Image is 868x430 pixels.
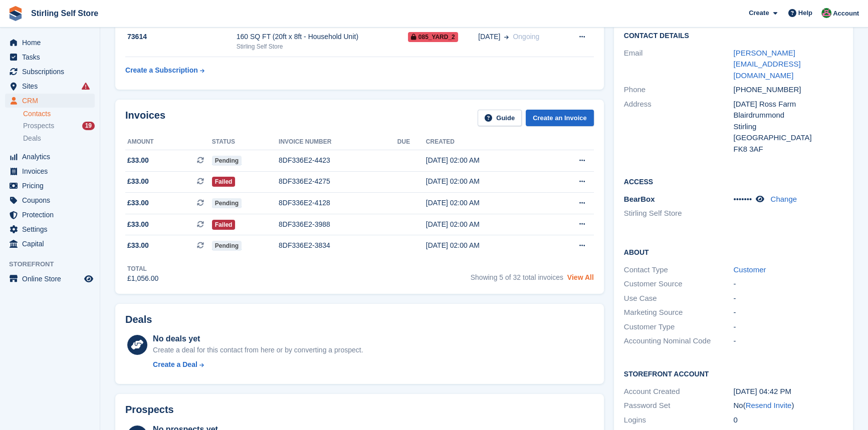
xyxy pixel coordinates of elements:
a: Guide [478,110,522,126]
span: Help [798,8,812,18]
div: 8DF336E2-4275 [279,176,397,187]
a: Contacts [23,109,95,119]
div: Marketing Source [624,307,734,318]
a: menu [5,65,95,79]
span: Pending [212,156,242,166]
div: Accounting Nominal Code [624,335,734,347]
a: Create a Deal [153,359,363,370]
a: Stirling Self Store [27,5,102,22]
div: Address [624,99,734,155]
div: Customer Source [624,278,734,290]
li: Stirling Self Store [624,208,734,219]
span: Create [749,8,769,18]
div: [DATE] 02:00 AM [426,198,547,208]
span: Prospects [23,121,54,131]
a: Create an Invoice [526,110,594,126]
div: Blairdrummond [733,110,843,121]
div: 160 SQ FT (20ft x 8ft - Household Unit) [237,32,408,42]
div: 0 [733,414,843,426]
span: 085_Yard_2 [408,32,458,42]
div: Email [624,48,734,82]
span: Home [22,36,82,50]
a: menu [5,179,95,193]
span: Ongoing [513,33,539,41]
a: Create a Subscription [125,61,204,80]
div: - [733,307,843,318]
span: £33.00 [127,176,149,187]
span: Subscriptions [22,65,82,79]
div: Use Case [624,293,734,304]
span: £33.00 [127,198,149,208]
div: No [733,400,843,411]
a: menu [5,36,95,50]
span: Storefront [9,259,100,269]
div: Stirling Self Store [237,42,408,51]
div: FK8 3AF [733,144,843,155]
a: menu [5,50,95,64]
th: Due [397,134,426,150]
h2: About [624,247,843,257]
div: 19 [82,122,95,130]
h2: Invoices [125,110,165,126]
img: Lucy [821,8,831,18]
div: Phone [624,84,734,96]
div: 8DF336E2-3988 [279,219,397,230]
div: 8DF336E2-3834 [279,240,397,251]
a: Deals [23,133,95,144]
span: Failed [212,220,236,230]
div: Create a Subscription [125,65,198,76]
th: Status [212,134,279,150]
div: Customer Type [624,321,734,333]
div: [DATE] 02:00 AM [426,219,547,230]
div: Password Set [624,400,734,411]
th: Amount [125,134,212,150]
th: Invoice number [279,134,397,150]
div: [DATE] 02:00 AM [426,240,547,251]
a: Prospects 19 [23,121,95,131]
div: £1,056.00 [127,273,158,284]
div: Contact Type [624,264,734,276]
span: Capital [22,237,82,251]
h2: Storefront Account [624,368,843,378]
a: View All [567,273,594,281]
span: Pending [212,241,242,251]
div: Logins [624,414,734,426]
span: Pending [212,198,242,208]
a: Resend Invite [746,401,792,409]
a: menu [5,79,95,93]
i: Smart entry sync failures have occurred [82,82,90,90]
div: No deals yet [153,333,363,345]
div: [GEOGRAPHIC_DATA] [733,132,843,144]
a: menu [5,208,95,222]
img: stora-icon-8386f47178a22dfd0bd8f6a31ec36ba5ce8667c1dd55bd0f319d3a0aa187defe.svg [8,6,23,21]
div: Create a deal for this contact from here or by converting a prospect. [153,345,363,355]
span: Sites [22,79,82,93]
div: Create a Deal [153,359,197,370]
a: [PERSON_NAME][EMAIL_ADDRESS][DOMAIN_NAME] [733,49,800,80]
span: Showing 5 of 32 total invoices [471,273,563,281]
span: £33.00 [127,240,149,251]
div: 73614 [125,32,237,42]
a: menu [5,164,95,178]
div: 8DF336E2-4423 [279,155,397,166]
span: £33.00 [127,219,149,230]
h2: Access [624,176,843,186]
h2: Prospects [125,404,174,415]
span: [DATE] [478,32,500,42]
h2: Contact Details [624,32,843,40]
span: Failed [212,177,236,187]
span: Pricing [22,179,82,193]
a: menu [5,150,95,164]
div: - [733,293,843,304]
div: [DATE] Ross Farm [733,99,843,110]
div: Stirling [733,121,843,133]
a: Preview store [83,273,95,285]
div: [PHONE_NUMBER] [733,84,843,96]
th: Created [426,134,547,150]
div: Total [127,264,158,273]
h2: Deals [125,314,152,325]
span: Settings [22,222,82,236]
span: Account [833,9,859,19]
span: BearBox [624,195,655,203]
div: [DATE] 02:00 AM [426,176,547,187]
